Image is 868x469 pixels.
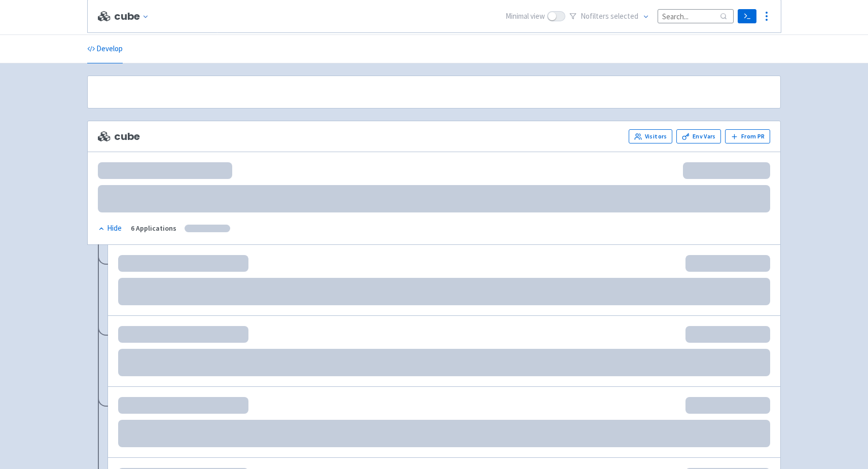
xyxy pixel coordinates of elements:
span: selected [610,11,638,21]
a: Terminal [738,9,756,23]
a: Develop [87,35,123,63]
a: Env Vars [676,129,721,143]
a: Visitors [629,129,672,143]
span: Minimal view [505,11,545,22]
span: No filter s [581,11,638,22]
div: Hide [98,223,122,234]
input: Search... [658,9,734,23]
button: Hide [98,223,123,234]
button: From PR [725,129,770,143]
span: cube [98,131,140,142]
div: 6 Applications [131,223,176,234]
button: cube [114,11,153,22]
